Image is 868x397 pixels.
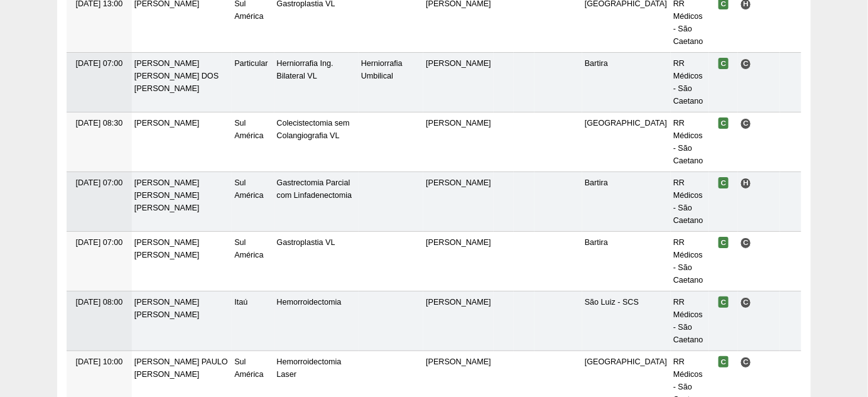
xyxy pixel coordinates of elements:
span: [DATE] 08:00 [76,298,123,307]
td: [PERSON_NAME] [423,172,494,232]
td: [PERSON_NAME] [PERSON_NAME] [132,232,232,291]
td: Hemorroidectomia [274,291,359,351]
span: [DATE] 07:00 [76,59,123,68]
span: [DATE] 10:00 [76,357,123,366]
td: RR Médicos - São Caetano [671,232,709,291]
td: RR Médicos - São Caetano [671,53,709,112]
td: Gastroplastia VL [274,232,359,291]
td: [PERSON_NAME] [423,232,494,291]
td: São Luiz - SCS [582,291,671,351]
span: Consultório [741,118,751,129]
span: Confirmada [719,356,729,367]
td: Gastrectomia Parcial com Linfadenectomia [274,172,359,232]
td: [PERSON_NAME] [PERSON_NAME] DOS [PERSON_NAME] [132,53,232,112]
td: Itaú [232,291,274,351]
td: Bartira [582,53,671,112]
td: Herniorrafia Ing. Bilateral VL [274,53,359,112]
span: Confirmada [719,117,729,129]
span: Consultório [741,357,751,367]
td: Sul América [232,232,274,291]
span: [DATE] 08:30 [76,119,123,128]
td: RR Médicos - São Caetano [671,172,709,232]
td: [GEOGRAPHIC_DATA] [582,112,671,172]
td: Particular [232,53,274,112]
span: [DATE] 07:00 [76,238,123,247]
span: Consultório [741,297,751,308]
span: Hospital [741,178,751,188]
td: Sul América [232,112,274,172]
td: Bartira [582,172,671,232]
td: [PERSON_NAME] [PERSON_NAME] [132,291,232,351]
td: [PERSON_NAME] [132,112,232,172]
td: RR Médicos - São Caetano [671,112,709,172]
span: Consultório [741,237,751,248]
td: [PERSON_NAME] [423,112,494,172]
span: Consultório [741,58,751,69]
td: [PERSON_NAME] [PERSON_NAME] [PERSON_NAME] [132,172,232,232]
td: [PERSON_NAME] [423,53,494,112]
span: Confirmada [719,296,729,308]
td: Sul América [232,172,274,232]
td: RR Médicos - São Caetano [671,291,709,351]
span: Confirmada [719,177,729,188]
td: Bartira [582,232,671,291]
td: Herniorrafia Umbilical [359,53,423,112]
span: Confirmada [719,58,729,69]
td: Colecistectomia sem Colangiografia VL [274,112,359,172]
td: [PERSON_NAME] [423,291,494,351]
span: [DATE] 07:00 [76,178,123,187]
span: Confirmada [719,237,729,248]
